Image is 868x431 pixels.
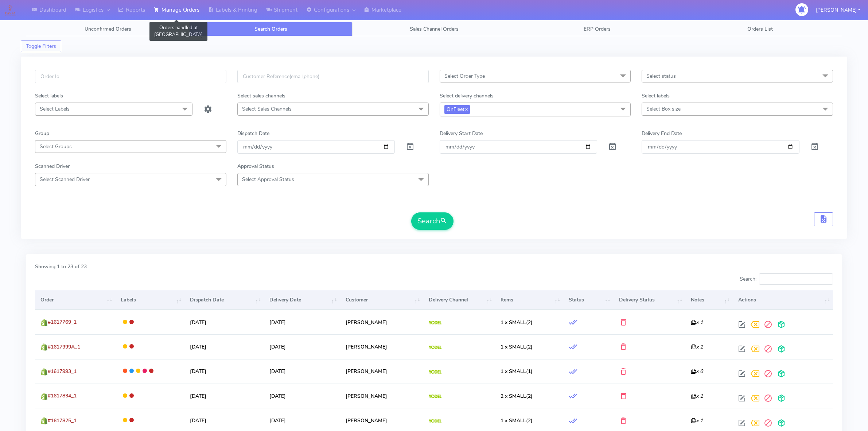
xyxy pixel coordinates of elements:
[646,73,676,80] span: Select status
[691,393,703,400] i: x 1
[48,343,80,350] span: #1617999A_1
[40,417,48,424] img: shopify.png
[254,26,287,32] span: Search Orders
[642,130,682,137] label: Delivery End Date
[264,384,340,408] td: [DATE]
[237,70,429,83] input: Customer Reference(email,phone)
[26,22,842,36] ul: Tabs
[48,319,77,326] span: #1617769_1
[423,290,495,309] th: Delivery Channel: activate to sort column ascending
[237,130,269,137] label: Dispatch Date
[340,384,423,408] td: [PERSON_NAME]
[184,359,264,384] td: [DATE]
[35,162,70,170] label: Scanned Driver
[48,368,77,375] span: #1617993_1
[429,370,441,374] img: Yodel
[495,290,563,309] th: Items: activate to sort column ascending
[35,70,226,83] input: Order Id
[444,105,470,113] span: OnFleet
[40,105,70,112] span: Select Labels
[691,319,703,326] i: x 1
[501,319,526,326] span: 1 x SMALL
[40,319,48,326] img: shopify.png
[242,105,292,112] span: Select Sales Channels
[501,393,533,400] span: (2)
[740,273,833,285] label: Search:
[501,319,533,326] span: (2)
[340,359,423,384] td: [PERSON_NAME]
[584,26,611,32] span: ERP Orders
[237,162,274,170] label: Approval Status
[184,384,264,408] td: [DATE]
[40,176,90,183] span: Select Scanned Driver
[340,334,423,359] td: [PERSON_NAME]
[40,393,48,400] img: shopify.png
[40,343,48,351] img: shopify.png
[691,368,703,375] i: x 0
[501,417,533,424] span: (2)
[501,368,526,375] span: 1 x SMALL
[501,417,526,424] span: 1 x SMALL
[264,310,340,334] td: [DATE]
[759,273,833,285] input: Search:
[646,105,681,112] span: Select Box size
[691,343,703,350] i: x 1
[237,92,285,100] label: Select sales channels
[184,290,264,309] th: Dispatch Date: activate to sort column ascending
[429,419,441,423] img: Yodel
[410,26,459,32] span: Sales Channel Orders
[340,310,423,334] td: [PERSON_NAME]
[613,290,685,309] th: Delivery Status: activate to sort column ascending
[184,334,264,359] td: [DATE]
[411,212,454,230] button: Search
[115,290,184,309] th: Labels: activate to sort column ascending
[429,395,441,398] img: Yodel
[501,368,533,375] span: (1)
[264,290,340,309] th: Delivery Date: activate to sort column ascending
[810,3,866,18] button: [PERSON_NAME]
[48,392,77,399] span: #1617834_1
[501,343,526,350] span: 1 x SMALL
[35,290,115,309] th: Order: activate to sort column ascending
[685,290,733,309] th: Notes: activate to sort column ascending
[35,130,49,137] label: Group
[264,359,340,384] td: [DATE]
[691,417,703,424] i: x 1
[444,73,485,80] span: Select Order Type
[40,143,72,150] span: Select Groups
[501,343,533,350] span: (2)
[184,310,264,334] td: [DATE]
[21,41,61,52] button: Toggle Filters
[35,263,87,270] label: Showing 1 to 23 of 23
[85,26,131,32] span: Unconfirmed Orders
[429,346,441,349] img: Yodel
[501,393,526,400] span: 2 x SMALL
[242,176,294,183] span: Select Approval Status
[40,368,48,376] img: shopify.png
[563,290,614,309] th: Status: activate to sort column ascending
[747,26,773,32] span: Orders List
[264,334,340,359] td: [DATE]
[340,290,423,309] th: Customer: activate to sort column ascending
[440,92,494,100] label: Select delivery channels
[48,417,77,424] span: #1617825_1
[429,321,441,324] img: Yodel
[733,290,833,309] th: Actions: activate to sort column ascending
[464,105,468,113] a: x
[642,92,670,100] label: Select labels
[35,92,63,100] label: Select labels
[440,130,483,137] label: Delivery Start Date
